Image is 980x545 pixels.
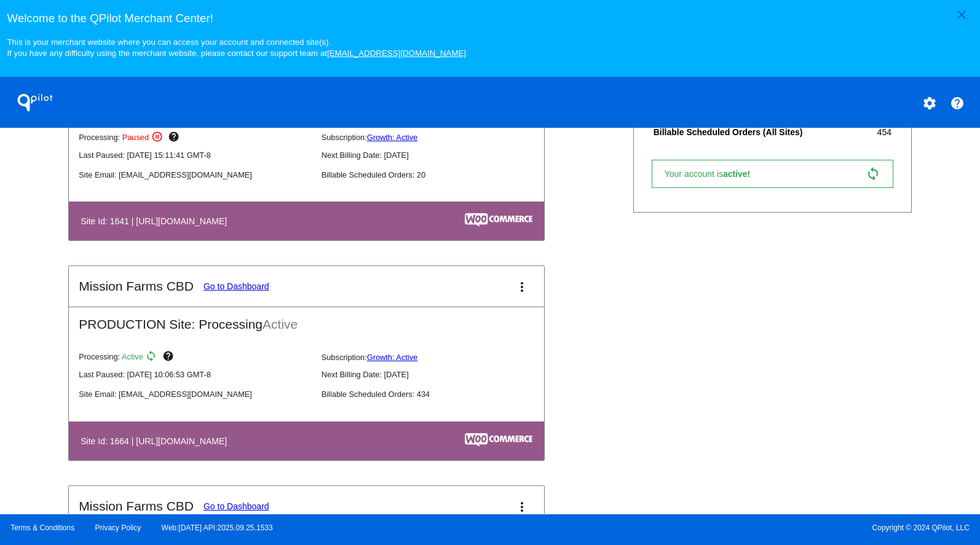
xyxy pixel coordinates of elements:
[7,12,973,25] h3: Welcome to the QPilot Merchant Center!
[322,133,554,142] p: Subscription:
[204,501,269,511] a: Go to Dashboard
[515,280,529,294] mat-icon: more_vert
[122,133,149,142] span: Paused
[204,281,269,291] a: Go to Dashboard
[122,353,143,362] span: Active
[263,317,298,331] span: Active
[151,131,166,146] mat-icon: pause_circle_outline
[515,500,529,514] mat-icon: more_vert
[322,170,554,179] p: Billable Scheduled Orders: 20
[79,390,311,399] p: Site Email: [EMAIL_ADDRESS][DOMAIN_NAME]
[950,96,965,111] mat-icon: help
[322,353,554,362] p: Subscription:
[10,523,74,532] a: Terms & Conditions
[10,90,60,115] h1: QPilot
[322,370,554,379] p: Next Billing Date: [DATE]
[168,131,183,146] mat-icon: help
[79,279,194,294] h2: Mission Farms CBD
[465,433,532,447] img: c53aa0e5-ae75-48aa-9bee-956650975ee5
[162,350,177,365] mat-icon: help
[866,167,880,181] mat-icon: sync
[69,307,544,332] h2: PRODUCTION Site: Processing
[79,151,311,160] p: Last Paused: [DATE] 15:11:41 GMT-8
[954,7,969,22] mat-icon: close
[327,49,466,58] a: [EMAIL_ADDRESS][DOMAIN_NAME]
[79,370,311,379] p: Last Paused: [DATE] 10:06:53 GMT-8
[877,127,891,137] span: 454
[653,127,813,138] th: Billable Scheduled Orders (All Sites)
[367,353,418,362] a: Growth: Active
[145,350,160,365] mat-icon: sync
[81,216,233,226] h4: Site Id: 1641 | [URL][DOMAIN_NAME]
[465,213,532,227] img: c53aa0e5-ae75-48aa-9bee-956650975ee5
[665,169,763,179] span: Your account is
[652,160,893,188] a: Your account isactive! sync
[500,523,970,532] span: Copyright © 2024 QPilot, LLC
[7,37,465,58] small: This is your merchant website where you can access your account and connected site(s). If you hav...
[81,436,233,446] h4: Site Id: 1664 | [URL][DOMAIN_NAME]
[162,523,273,532] a: Web:[DATE] API:2025.09.25.1533
[322,151,554,160] p: Next Billing Date: [DATE]
[322,390,554,399] p: Billable Scheduled Orders: 434
[79,350,311,365] p: Processing:
[367,133,418,142] a: Growth: Active
[723,169,756,179] span: active!
[79,170,311,179] p: Site Email: [EMAIL_ADDRESS][DOMAIN_NAME]
[95,523,141,532] a: Privacy Policy
[922,96,937,111] mat-icon: settings
[79,131,311,146] p: Processing:
[79,499,194,514] h2: Mission Farms CBD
